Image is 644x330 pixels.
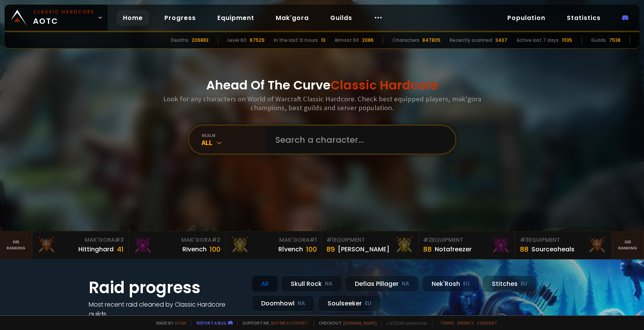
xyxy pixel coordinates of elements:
[324,10,358,26] a: Guilds
[314,320,377,326] span: Checkout
[281,276,342,292] div: Skull Rock
[89,276,242,300] h1: Raid progress
[32,231,129,259] a: Mak'Gora#3Hittinghard41
[440,320,454,326] a: Terms
[250,37,265,44] div: 67529
[133,236,220,244] div: Mak'Gora
[298,300,305,307] small: NA
[392,37,419,44] div: Characters
[310,236,317,244] span: # 1
[423,244,432,254] div: 88
[402,280,409,288] small: NA
[450,37,492,44] div: Recently scanned
[115,236,124,244] span: # 3
[271,320,309,326] a: Buy me a coffee
[175,320,186,326] a: a fan
[501,10,551,26] a: Population
[343,320,377,326] a: [DOMAIN_NAME]
[306,244,317,254] div: 100
[33,8,94,15] small: Classic Hardcore
[482,276,537,292] div: Stitches
[33,8,94,27] span: AOTC
[206,76,438,94] h1: Ahead Of The Curve
[463,280,470,288] small: EU
[152,320,186,326] span: Made by
[89,300,242,319] h4: Most recent raid cleaned by Classic Hardcore guilds
[210,244,220,254] div: 100
[326,236,414,244] div: Equipment
[202,138,266,147] div: All
[274,37,318,44] div: In the last 12 hours
[197,320,227,326] a: Report a bug
[515,231,612,259] a: #3Equipment88Sourceoheals
[419,231,515,259] a: #2Equipment88Notafreezer
[562,37,572,44] div: 11135
[345,276,419,292] div: Defias Pillager
[202,132,266,138] div: realm
[230,236,317,244] div: Mak'Gora
[612,231,644,259] a: Seeranking
[271,126,446,153] input: Search a character...
[325,280,333,288] small: NA
[322,231,419,259] a: #1Equipment89[PERSON_NAME]
[531,244,574,254] div: Sourceoheals
[326,236,334,244] span: # 1
[495,37,507,44] div: 3437
[252,276,278,292] div: All
[609,37,621,44] div: 7538
[362,37,374,44] div: 2086
[212,236,220,244] span: # 2
[338,244,389,254] div: [PERSON_NAME]
[331,76,438,94] span: Classic Hardcore
[237,320,309,326] span: Support me,
[423,236,432,244] span: # 2
[334,37,359,44] div: Almost 60
[381,320,427,326] span: v. d752d5 - production
[423,236,510,244] div: Equipment
[321,37,325,44] div: 13
[117,244,124,254] div: 41
[182,244,207,254] div: Rivench
[117,10,149,26] a: Home
[520,236,607,244] div: Equipment
[278,244,303,254] div: Rîvench
[318,295,381,312] div: Soulseeker
[422,276,479,292] div: Nek'Rosh
[225,231,322,259] a: Mak'Gora#1Rîvench100
[252,295,315,312] div: Doomhowl
[160,94,484,112] h3: Look for any characters on World of Warcraft Classic Hardcore. Check best equipped players, mak'g...
[158,10,202,26] a: Progress
[5,5,108,31] a: Classic HardcoreAOTC
[457,320,474,326] a: Privacy
[326,244,335,254] div: 89
[520,244,528,254] div: 88
[171,37,189,44] div: Deaths
[477,320,497,326] a: Consent
[192,37,209,44] div: 206883
[78,244,114,254] div: Hittinghard
[270,10,315,26] a: Mak'gora
[129,231,225,259] a: Mak'Gora#2Rivench100
[591,37,606,44] div: Guilds
[422,37,440,44] div: 847805
[211,10,260,26] a: Equipment
[227,37,247,44] div: Level 60
[561,10,607,26] a: Statistics
[37,236,124,244] div: Mak'Gora
[435,244,472,254] div: Notafreezer
[521,280,527,288] small: EU
[365,300,371,307] small: EU
[517,37,559,44] div: Active last 7 days
[520,236,529,244] span: # 3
